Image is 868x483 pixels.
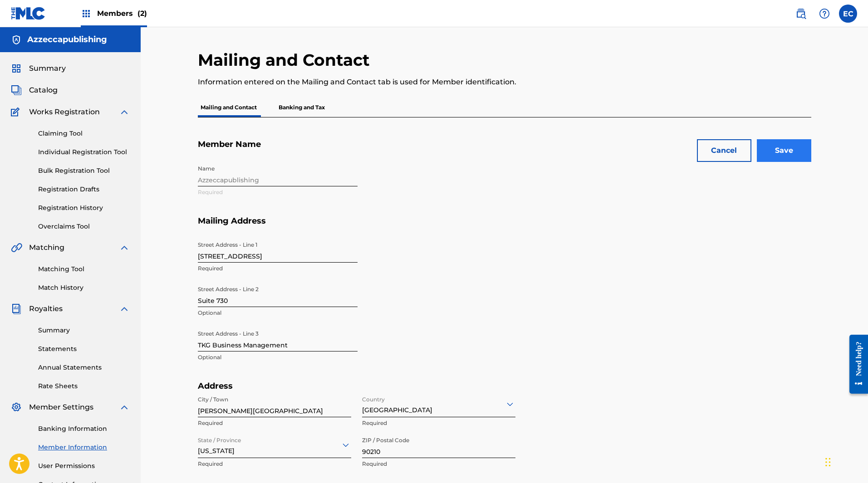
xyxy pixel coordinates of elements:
img: expand [119,107,130,117]
a: Claiming Tool [38,129,130,138]
p: Required [362,419,515,427]
img: help [819,8,830,19]
p: Required [198,264,358,273]
a: Member Information [38,443,130,452]
span: Summary [29,63,66,74]
a: Registration History [38,203,130,213]
img: MLC Logo [11,7,46,20]
div: [US_STATE] [198,434,351,456]
a: Matching Tool [38,264,130,274]
p: Optional [198,309,358,317]
img: expand [119,242,130,253]
a: Match History [38,283,130,293]
span: Member Settings [29,402,93,413]
img: Matching [11,242,22,253]
p: Required [198,419,351,427]
img: Summary [11,63,22,74]
p: Banking and Tax [276,98,328,117]
img: expand [119,303,130,314]
h5: Member Name [198,139,811,161]
h5: Address [198,381,528,391]
div: User Menu [839,5,857,23]
span: (2) [137,9,147,18]
p: Required [198,460,351,468]
img: expand [119,402,130,413]
a: Rate Sheets [38,381,130,391]
p: Mailing and Contact [198,98,260,117]
a: Bulk Registration Tool [38,166,130,176]
img: Accounts [11,34,22,45]
span: Catalog [29,85,58,96]
label: Country [362,390,385,404]
span: Members [97,8,147,19]
button: Cancel [697,139,751,162]
a: Overclaims Tool [38,222,130,231]
div: Help [815,5,834,23]
p: Required [362,460,515,468]
img: search [795,8,806,19]
span: Royalties [29,303,63,314]
p: Information entered on the Mailing and Contact tab is used for Member identification. [198,77,670,88]
a: SummarySummary [11,63,66,74]
iframe: Resource Center [843,328,868,401]
span: Matching [29,242,64,253]
h2: Mailing and Contact [198,50,374,70]
a: CatalogCatalog [11,85,58,96]
span: Works Registration [29,107,100,117]
a: Annual Statements [38,363,130,372]
a: Individual Registration Tool [38,147,130,157]
div: [GEOGRAPHIC_DATA] [362,393,515,415]
img: Member Settings [11,402,22,413]
a: Banking Information [38,424,130,434]
a: User Permissions [38,461,130,471]
a: Public Search [792,5,810,23]
p: Optional [198,353,358,361]
img: Royalties [11,303,22,314]
img: Top Rightsholders [81,8,92,19]
h5: Mailing Address [198,216,811,237]
a: Summary [38,326,130,335]
label: State / Province [198,431,241,444]
a: Registration Drafts [38,185,130,194]
img: Catalog [11,85,22,96]
a: Statements [38,344,130,354]
h5: Azzeccapublishing [27,34,107,45]
iframe: Chat Widget [823,439,868,483]
input: Save [757,139,811,162]
img: Works Registration [11,107,23,117]
div: Drag [825,449,831,476]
